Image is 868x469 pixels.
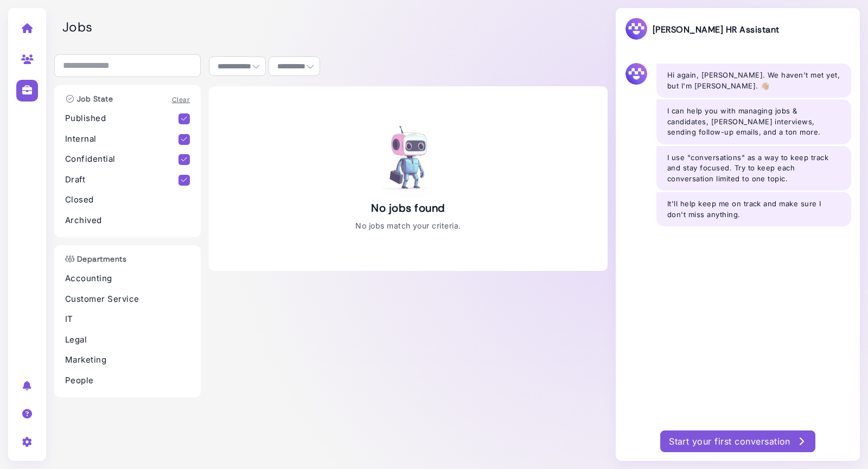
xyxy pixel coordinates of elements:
p: Accounting [65,272,190,285]
p: Customer Service [65,293,190,306]
p: Closed [65,194,190,206]
p: IT [65,313,190,326]
p: Internal [65,133,178,145]
div: I use "conversations" as a way to keep track and stay focused. Try to keep each conversation limi... [656,146,851,191]
p: Legal [65,334,190,346]
p: Confidential [65,153,178,166]
p: No jobs match your criteria. [355,220,461,231]
h3: [PERSON_NAME] HR Assistant [624,17,779,42]
p: Draft [65,174,178,186]
h2: Jobs [62,20,608,35]
div: Start your first conversation [669,435,807,448]
p: Marketing [65,354,190,366]
h3: Job State [60,94,118,104]
p: Archived [65,214,190,227]
h3: Departments [60,255,132,264]
div: I can help you with managing jobs & candidates, [PERSON_NAME] interviews, sending follow-up email... [656,99,851,144]
a: Clear [172,96,190,104]
p: Published [65,112,178,125]
p: People [65,375,190,387]
img: Robot in business suit [381,126,436,191]
button: Start your first conversation [660,430,815,452]
div: It'll help keep me on track and make sure I don't miss anything. [656,192,851,226]
h2: No jobs found [371,201,445,214]
div: Hi again, [PERSON_NAME]. We haven't met yet, but I'm [PERSON_NAME]. 👋🏼 [656,64,851,98]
